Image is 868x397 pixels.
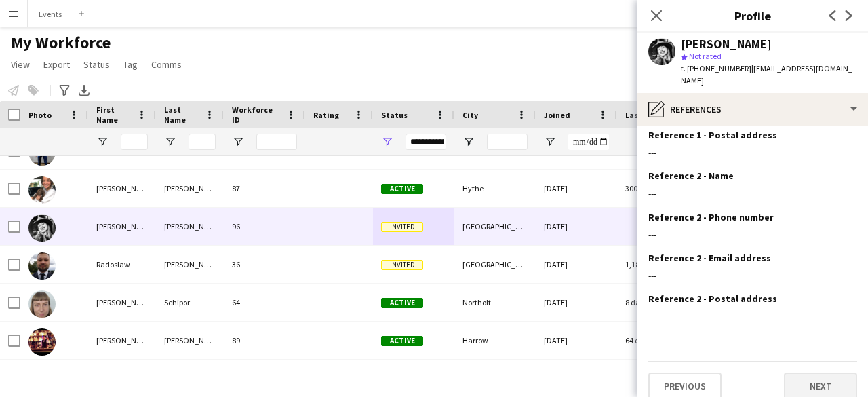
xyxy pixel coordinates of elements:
div: Harrow [454,322,536,359]
button: Open Filter Menu [381,136,393,148]
div: [PERSON_NAME] [156,170,224,207]
h3: Profile [637,7,868,24]
input: Last Name Filter Input [189,134,216,150]
div: [DATE] [536,170,617,207]
img: Rachel Finch [28,176,56,204]
div: 64 [224,284,305,321]
div: [GEOGRAPHIC_DATA] [454,360,536,397]
div: [PERSON_NAME] [88,284,156,321]
span: Active [381,184,423,194]
input: First Name Filter Input [121,134,148,150]
button: Open Filter Menu [164,136,176,148]
div: [PERSON_NAME] [88,170,156,207]
div: 64 days [617,322,698,359]
h3: Reference 1 - Postal address [648,129,777,141]
div: Bako [156,360,224,397]
span: Export [43,58,70,71]
h3: Reference 2 - Postal address [648,292,777,305]
a: Tag [118,56,143,73]
div: 300 days [617,170,698,207]
input: City Filter Input [487,134,528,150]
div: 1,180 days [617,246,698,283]
div: [PERSON_NAME] [156,208,224,245]
div: [PERSON_NAME] [88,360,156,397]
div: Northolt [454,284,536,321]
span: Workforce ID [232,105,281,125]
div: [GEOGRAPHIC_DATA] [454,246,536,283]
span: Photo [28,110,52,120]
div: --- [648,269,857,282]
input: Joined Filter Input [568,134,609,150]
button: Open Filter Menu [544,136,556,148]
h3: Reference 2 - Name [648,170,734,182]
div: 87 [224,170,305,207]
span: Last Name [164,105,199,125]
div: [DATE] [536,360,617,397]
div: [PERSON_NAME] [88,208,156,245]
span: Joined [544,110,570,120]
button: Open Filter Menu [462,136,475,148]
div: [DATE] [536,208,617,245]
img: Reece Mcfarlane [28,328,56,356]
div: [PERSON_NAME] [156,322,224,359]
a: Comms [146,56,187,73]
button: Open Filter Menu [96,136,108,148]
a: View [5,56,35,73]
h3: Reference 2 - Email address [648,252,771,264]
div: References [637,93,868,126]
span: Rating [313,110,339,120]
div: [PERSON_NAME] [88,322,156,359]
img: Rebeca Schipor [28,290,56,318]
app-action-btn: Export XLSX [76,82,92,98]
span: Active [381,298,423,308]
div: 89 [224,322,305,359]
span: | [EMAIL_ADDRESS][DOMAIN_NAME] [681,63,852,86]
span: Not rated [689,51,722,61]
button: Events [28,1,73,27]
div: [GEOGRAPHIC_DATA] [454,208,536,245]
span: View [11,58,30,71]
span: t. [PHONE_NUMBER] [681,63,751,73]
img: Rachel Oakes [28,214,56,242]
span: Invited [381,260,423,270]
span: Active [381,336,423,346]
app-action-btn: Advanced filters [56,82,73,98]
span: First Name [96,105,132,125]
div: Radoslaw [88,246,156,283]
span: Tag [123,58,138,71]
input: Workforce ID Filter Input [256,134,297,150]
a: Export [38,56,75,73]
span: Invited [381,222,423,232]
div: Schipor [156,284,224,321]
span: Status [83,58,110,71]
div: 8 days [617,284,698,321]
div: --- [648,147,857,159]
div: Hythe [454,170,536,207]
h3: Reference 2 - Phone number [648,211,774,223]
span: My Workforce [11,33,111,53]
div: --- [648,229,857,241]
span: Comms [151,58,182,71]
div: [DATE] [536,246,617,283]
div: --- [648,311,857,323]
span: Last job [625,110,656,120]
div: [PERSON_NAME] [156,246,224,283]
div: --- [648,187,857,200]
button: Open Filter Menu [232,136,244,148]
div: [DATE] [536,284,617,321]
a: Status [78,56,115,73]
div: [PERSON_NAME] [681,38,772,50]
div: [DATE] [536,322,617,359]
div: 36 [224,246,305,283]
span: City [462,110,478,120]
div: 96 [224,208,305,245]
span: Status [381,110,408,120]
div: 35 [224,360,305,397]
img: Radoslaw Wegrzyn [28,252,56,280]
